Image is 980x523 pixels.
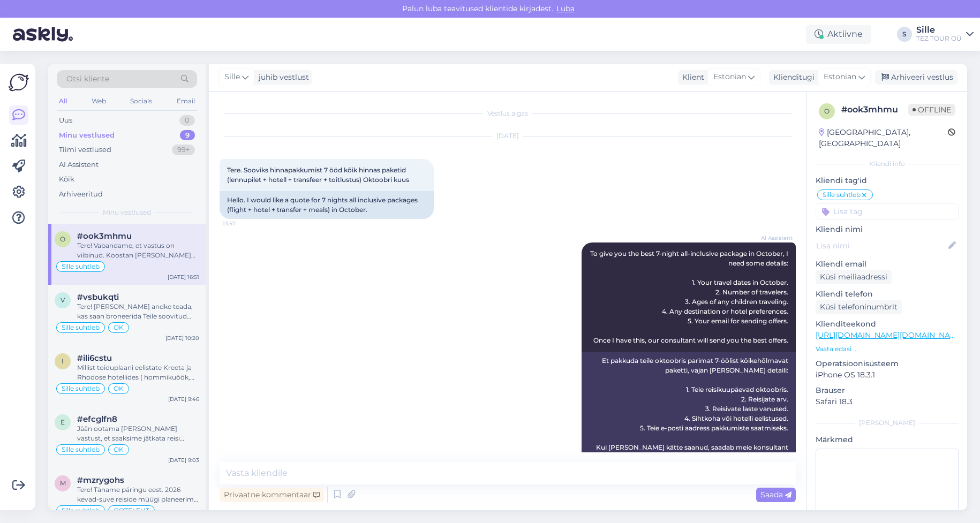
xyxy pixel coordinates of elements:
[66,73,109,85] span: Otsi kliente
[841,103,908,116] div: # ook3mhmu
[77,485,199,504] div: Tere! Täname päringu eest. 2026 kevad-suve reiside müügi planeerime avada oktoobris 2025. Teie pä...
[128,94,154,108] div: Socials
[220,191,434,219] div: Hello. I would like a quote for 7 nights all inclusive packages (flight + hotel + transfer + meal...
[59,130,115,141] div: Minu vestlused
[897,27,912,42] div: S
[816,396,959,407] p: Safari 18.3
[553,4,578,13] span: Luba
[816,270,892,284] div: Küsi meiliaadressi
[114,324,124,331] span: OK
[62,324,100,331] span: Sille suhtleb
[220,131,796,141] div: [DATE]
[180,130,195,141] div: 9
[816,259,959,270] p: Kliendi email
[77,363,199,382] div: Millist toiduplaani eelistate Kreeta ja Rhodose hotellides ( hommikuöök, hommiku-ja õhtusöök või ...
[816,434,959,445] p: Märkmed
[816,203,959,219] input: Lisa tag
[220,109,796,118] div: Vestlus algas
[816,385,959,396] p: Brauser
[752,234,793,242] span: AI Assistent
[114,385,124,392] span: OK
[57,94,69,108] div: All
[713,71,746,83] span: Estonian
[168,456,199,464] div: [DATE] 9:03
[582,352,796,466] div: Et pakkuda teile oktoobris parimat 7-öölist kõikehõlmavat paketti, vajan [PERSON_NAME] detaili: 1...
[816,300,902,314] div: Küsi telefoninumbrit
[769,72,815,83] div: Klienditugi
[77,302,199,321] div: Tere! [PERSON_NAME] andke teada, kas saan broneerida Teile soovitud lennupiletid
[816,175,959,186] p: Kliendi tag'id
[77,241,199,260] div: Tere! Vabandame, et vastus on viibinud. Koostan [PERSON_NAME] Teile pakkumise esimesel võimalusel.
[59,115,72,126] div: Uus
[816,358,959,369] p: Operatsioonisüsteem
[816,159,959,169] div: Kliendi info
[168,395,199,403] div: [DATE] 9:46
[916,26,974,43] a: SilleTEZ TOUR OÜ
[223,219,263,228] span: 13:57
[224,71,240,83] span: Sille
[59,174,74,185] div: Kõik
[916,26,962,34] div: Sille
[816,224,959,235] p: Kliendi nimi
[62,385,100,392] span: Sille suhtleb
[60,235,65,243] span: o
[114,507,149,514] span: OOTELEHT
[816,330,964,340] a: [URL][DOMAIN_NAME][DOMAIN_NAME]
[77,353,112,363] span: #ili6cstu
[819,127,948,149] div: [GEOGRAPHIC_DATA], [GEOGRAPHIC_DATA]
[175,94,197,108] div: Email
[62,507,100,514] span: Sille suhtleb
[816,240,946,252] input: Lisa nimi
[816,369,959,381] p: iPhone OS 18.3.1
[824,107,830,115] span: o
[62,357,64,365] span: i
[61,418,65,426] span: e
[875,70,958,85] div: Arhiveeri vestlus
[816,418,959,428] div: [PERSON_NAME]
[77,475,124,485] span: #mzrygohs
[59,160,99,170] div: AI Assistent
[816,344,959,354] p: Vaata edasi ...
[103,208,151,217] span: Minu vestlused
[165,334,199,342] div: [DATE] 10:20
[254,72,309,83] div: juhib vestlust
[590,249,790,344] span: To give you the best 7-night all-inclusive package in October, I need some details: 1. Your trave...
[9,72,29,93] img: Askly Logo
[59,189,103,200] div: Arhiveeritud
[916,34,962,43] div: TEZ TOUR OÜ
[77,231,132,241] span: #ook3mhmu
[172,145,195,155] div: 99+
[806,25,871,44] div: Aktiivne
[168,273,199,281] div: [DATE] 16:51
[179,115,195,126] div: 0
[77,424,199,443] div: Jään ootama [PERSON_NAME] vastust, et saaksime jätkata reisi planeerimisega.
[62,446,100,453] span: Sille suhtleb
[61,296,65,304] span: v
[77,292,119,302] span: #vsbukqti
[59,145,111,155] div: Tiimi vestlused
[62,263,100,270] span: Sille suhtleb
[823,192,861,198] span: Sille suhtleb
[824,71,856,83] span: Estonian
[908,104,955,116] span: Offline
[760,490,791,499] span: Saada
[220,488,324,502] div: Privaatne kommentaar
[816,319,959,330] p: Klienditeekond
[227,166,409,184] span: Tere. Sooviks hinnapakkumist 7 ööd kõik hinnas paketid (lennupilet + hotell + transfeer + toitlus...
[89,94,108,108] div: Web
[60,479,66,487] span: m
[114,446,124,453] span: OK
[678,72,704,83] div: Klient
[77,414,117,424] span: #efcglfn8
[816,289,959,300] p: Kliendi telefon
